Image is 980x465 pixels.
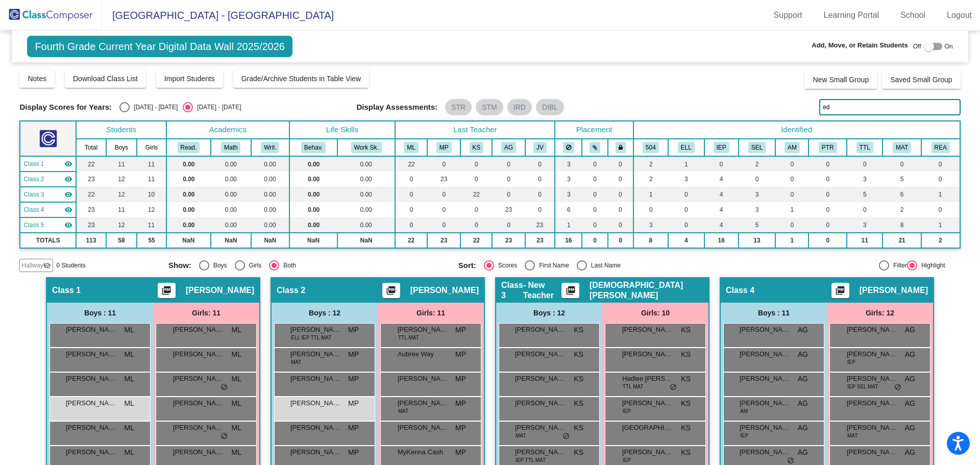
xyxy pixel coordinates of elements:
[221,142,240,153] button: Math
[739,139,776,156] th: Social Emotional Needs
[775,217,808,233] td: 0
[385,285,397,300] mat-icon: picture_as_pdf
[678,142,695,153] button: ELL
[882,70,960,89] button: Saved Small Group
[740,325,791,335] span: [PERSON_NAME]
[64,160,72,168] mat-icon: visibility
[23,175,44,184] span: Class 2
[494,261,517,270] div: Scores
[525,156,555,172] td: 0
[525,139,555,156] th: Jennifer VanHise
[704,217,739,233] td: 4
[43,261,51,270] mat-icon: visibility_off
[847,156,883,172] td: 0
[460,217,492,233] td: 0
[668,233,704,248] td: 4
[561,283,579,298] button: Print Students Details
[251,233,289,248] td: NaN
[775,139,808,156] th: Advanced Math
[582,172,608,187] td: 0
[76,139,106,156] th: Total
[277,285,305,296] span: Class 2
[847,139,883,156] th: Title I
[847,325,898,335] span: [PERSON_NAME]
[608,233,633,248] td: 0
[427,172,460,187] td: 23
[808,217,847,233] td: 0
[525,187,555,202] td: 0
[492,217,525,233] td: 0
[289,202,337,217] td: 0.00
[775,172,808,187] td: 0
[883,156,921,172] td: 0
[168,261,191,270] span: Show:
[633,121,960,139] th: Identified
[65,69,146,88] button: Download Class List
[582,202,608,217] td: 0
[21,261,43,270] span: Hallway
[232,325,241,335] span: ML
[883,139,921,156] th: Math Intervention
[808,187,847,202] td: 0
[102,7,334,23] span: [GEOGRAPHIC_DATA] - [GEOGRAPHIC_DATA]
[847,172,883,187] td: 3
[156,69,223,88] button: Import Students
[395,233,427,248] td: 22
[211,233,251,248] td: NaN
[565,285,577,300] mat-icon: picture_as_pdf
[427,187,460,202] td: 0
[166,172,211,187] td: 0.00
[582,217,608,233] td: 0
[608,187,633,202] td: 0
[633,217,668,233] td: 3
[47,303,153,323] div: Boys : 11
[211,156,251,172] td: 0.00
[785,142,800,153] button: AM
[555,202,582,217] td: 6
[608,202,633,217] td: 0
[932,142,950,153] button: REA
[587,261,621,270] div: Last Name
[289,121,395,139] th: Life Skills
[137,217,166,233] td: 11
[23,159,44,168] span: Class 1
[525,172,555,187] td: 0
[492,156,525,172] td: 0
[643,142,659,153] button: 504
[289,233,337,248] td: NaN
[76,233,106,248] td: 113
[106,233,137,248] td: 58
[106,156,137,172] td: 11
[166,233,211,248] td: NaN
[76,217,106,233] td: 23
[808,139,847,156] th: Parent Request
[492,172,525,187] td: 0
[251,187,289,202] td: 0.00
[289,156,337,172] td: 0.00
[289,172,337,187] td: 0.00
[704,233,739,248] td: 16
[166,156,211,172] td: 0.00
[211,187,251,202] td: 0.00
[555,139,582,156] th: Keep away students
[410,285,479,296] span: [PERSON_NAME]
[20,172,76,187] td: Mandy Poliska - No Class Name
[351,142,382,153] button: Work Sk.
[20,217,76,233] td: Jennifer VanHise - No Class Name
[76,172,106,187] td: 23
[398,325,449,335] span: [PERSON_NAME]
[56,261,85,270] span: 0 Students
[582,139,608,156] th: Keep with students
[739,187,776,202] td: 3
[536,99,564,115] mat-chip: DIBL
[173,325,224,335] span: [PERSON_NAME]
[515,325,566,335] span: [PERSON_NAME]
[775,202,808,217] td: 1
[158,283,176,298] button: Print Students Details
[582,156,608,172] td: 0
[23,221,44,230] span: Class 5
[847,217,883,233] td: 3
[808,172,847,187] td: 0
[633,202,668,217] td: 0
[834,285,846,300] mat-icon: picture_as_pdf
